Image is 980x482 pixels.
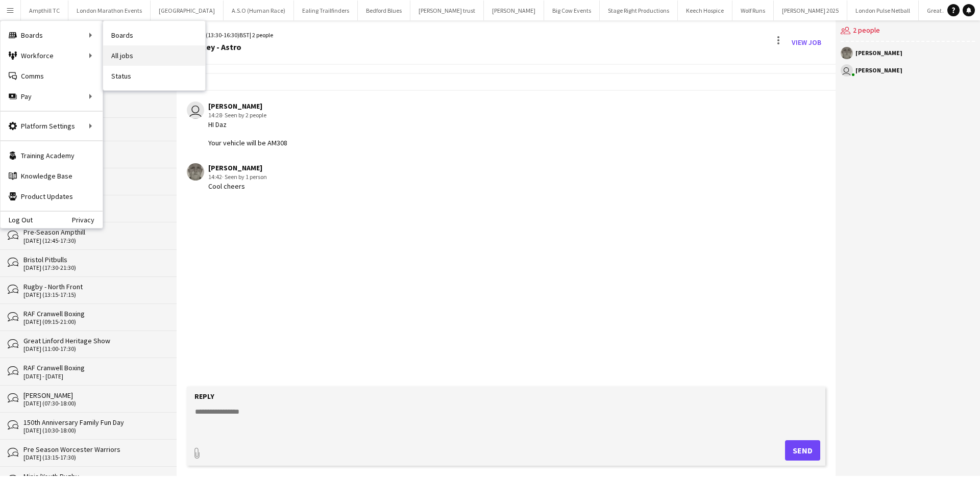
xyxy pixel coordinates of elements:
div: [PERSON_NAME] [208,163,267,172]
div: 14:28 [208,111,287,120]
div: [DATE] (13:30-16:30) | 2 people [187,31,273,40]
div: HI Daz Your vehicle will be AM308 [208,120,287,148]
div: [PERSON_NAME] [855,67,902,73]
div: [DATE] (09:15-21:00) [23,318,166,325]
button: Stage Right Productions [600,1,678,20]
div: RAF Cranwell Boxing [23,309,166,318]
div: [DATE] (10:30-18:00) [23,427,166,434]
a: View Job [788,34,825,50]
div: [DATE] (11:00-17:30) [23,345,166,352]
div: [PERSON_NAME] [208,102,287,111]
a: Training Academy [1,145,103,166]
div: Pre-Season Ampthill [23,227,166,237]
div: [PERSON_NAME] [855,50,902,56]
div: 150th Anniversary Family Fun Day [23,418,166,427]
a: Comms [1,66,103,86]
a: Privacy [72,216,103,224]
div: Pay [1,86,103,107]
button: Keech Hospice [678,1,732,20]
div: [DATE] (13:15-17:15) [23,291,166,298]
div: RAF Cranwell Boxing [23,363,166,372]
button: London Marathon Events [68,1,151,20]
div: 14:42 [208,172,267,182]
button: [GEOGRAPHIC_DATA] [151,1,224,20]
button: Big Cow Events [544,1,600,20]
button: Ampthill TC [21,1,68,20]
div: Great Linford Heritage Show [23,336,166,345]
button: Wolf Runs [732,1,774,20]
div: Minis/Youth Rugby [23,472,166,481]
span: · Seen by 2 people [222,111,266,119]
button: London Pulse Netball [847,1,919,20]
label: Reply [194,392,214,401]
span: · Seen by 1 person [222,173,267,181]
div: Platform Settings [1,116,103,136]
div: [DATE] [177,73,836,90]
div: Hockey - Astro [187,42,273,52]
div: Bristol Pitbulls [23,255,166,264]
div: [DATE] (12:45-17:30) [23,237,166,244]
a: Product Updates [1,186,103,207]
a: Knowledge Base [1,166,103,186]
a: Boards [103,25,205,45]
div: [DATE] (17:30-21:30) [23,264,166,271]
span: BST [239,31,250,39]
div: Rugby - North Front [23,282,166,291]
button: Send [785,440,820,461]
div: [DATE] - [DATE] [23,373,166,380]
div: Workforce [1,45,103,66]
div: Pre Season Worcester Warriors [23,445,166,454]
div: Cool cheers [208,182,267,191]
div: [PERSON_NAME] [23,391,166,400]
button: Bedford Blues [358,1,410,20]
button: [PERSON_NAME] 2025 [774,1,847,20]
div: [DATE] (13:15-17:30) [23,454,166,461]
div: 2 people [841,20,975,42]
button: [PERSON_NAME] [484,1,544,20]
a: Log Out [1,216,33,224]
div: Boards [1,25,103,45]
a: Status [103,66,205,86]
a: All jobs [103,45,205,66]
button: Ealing Trailfinders [294,1,358,20]
div: [DATE] (07:30-18:00) [23,400,166,407]
button: A.S.O (Human Race) [224,1,294,20]
button: [PERSON_NAME] trust [410,1,484,20]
